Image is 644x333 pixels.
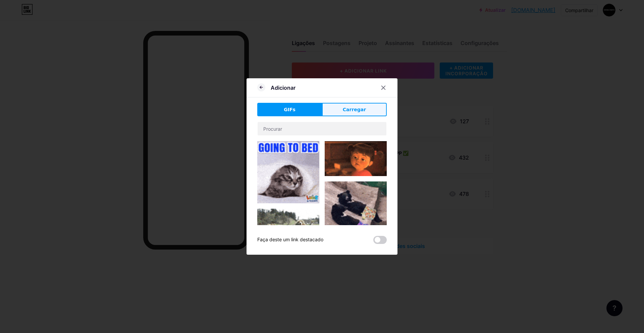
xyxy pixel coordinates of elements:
[325,141,387,176] img: Gihpy
[257,209,319,261] img: Gihpy
[257,103,322,116] button: GIFs
[284,107,296,112] font: GIFs
[257,237,323,242] font: Faça deste um link destacado
[257,141,319,203] img: Gihpy
[322,103,387,116] button: Carregar
[325,181,387,238] img: Gihpy
[271,84,296,91] font: Adicionar
[258,122,386,135] input: Procurar
[343,107,366,112] font: Carregar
